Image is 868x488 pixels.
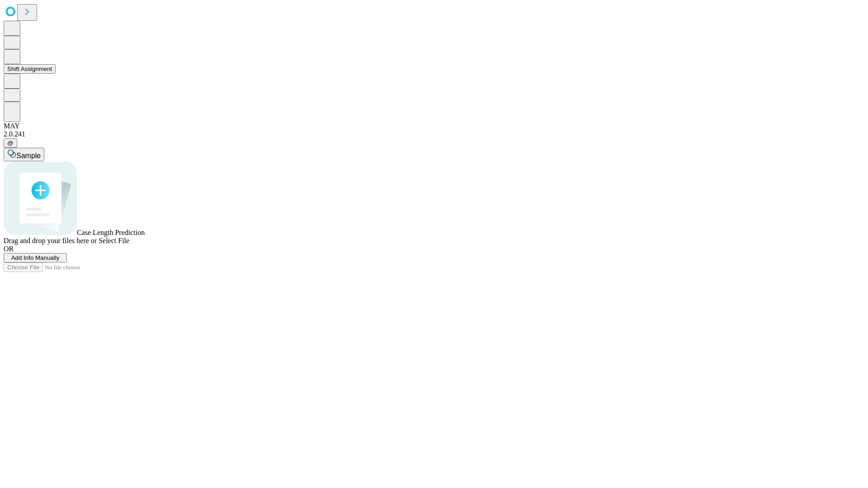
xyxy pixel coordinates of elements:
[7,140,14,146] span: @
[4,245,14,253] span: OR
[4,148,44,161] button: Sample
[4,237,97,244] span: Drag and drop your files here or
[4,130,864,138] div: 2.0.241
[4,253,67,263] button: Add Info Manually
[99,237,129,244] span: Select File
[4,64,56,74] button: Shift Assignment
[77,229,145,236] span: Case Length Prediction
[4,122,864,130] div: MAY
[16,152,41,160] span: Sample
[4,138,17,148] button: @
[11,254,60,261] span: Add Info Manually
